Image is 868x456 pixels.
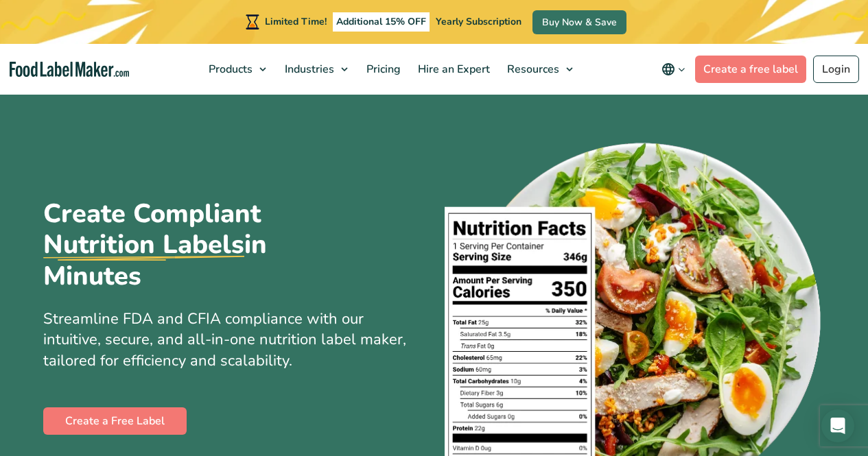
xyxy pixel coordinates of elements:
a: Resources [499,44,580,95]
span: Products [204,62,254,77]
a: Hire an Expert [410,44,495,95]
span: Pricing [362,62,402,77]
a: Login [813,56,859,83]
span: Limited Time! [265,15,327,28]
u: Nutrition Labels [43,229,244,261]
span: Streamline FDA and CFIA compliance with our intuitive, secure, and all-in-one nutrition label mak... [43,309,406,372]
span: Hire an Expert [414,62,491,77]
a: Create a free label [695,56,806,83]
a: Industries [277,44,355,95]
span: Additional 15% OFF [333,12,430,32]
span: Yearly Subscription [436,15,521,28]
a: Buy Now & Save [532,10,626,34]
span: Industries [281,62,336,77]
div: Open Intercom Messenger [821,409,854,442]
a: Pricing [358,44,406,95]
h1: Create Compliant in Minutes [43,198,359,292]
a: Create a Free Label [43,407,187,435]
a: Products [200,44,273,95]
span: Resources [503,62,561,77]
